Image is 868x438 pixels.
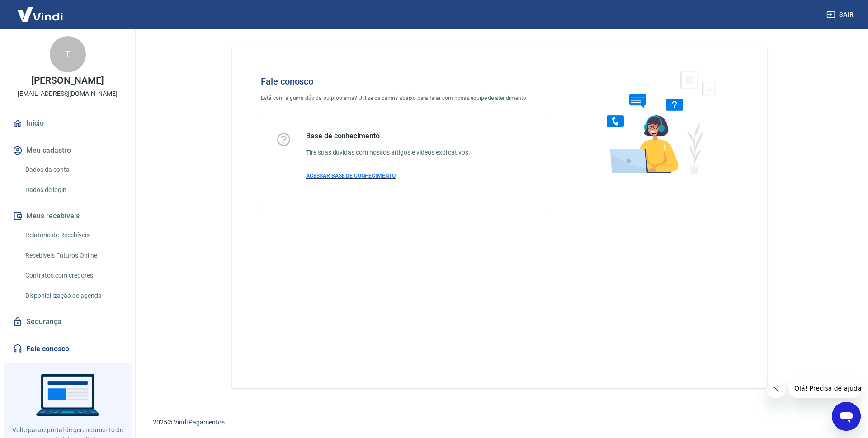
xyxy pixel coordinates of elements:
[22,181,124,199] a: Dados de login
[22,266,124,285] a: Contratos com credores
[22,160,124,179] a: Dados da conta
[306,173,396,179] span: ACESSAR BASE DE CONHECIMENTO
[11,0,70,28] img: Vindi
[832,402,861,431] iframe: Botão para abrir a janela de mensagens
[789,378,861,398] iframe: Mensagem da empresa
[11,339,124,359] a: Fale conosco
[11,141,124,160] button: Meu cadastro
[306,172,470,180] a: ACESSAR BASE DE CONHECIMENTO
[22,246,124,265] a: Recebíveis Futuros Online
[261,76,547,87] h4: Fale conosco
[589,61,726,182] img: Fale conosco
[825,6,857,23] button: Sair
[11,312,124,332] a: Segurança
[50,36,86,72] div: T
[5,6,76,14] span: Olá! Precisa de ajuda?
[22,226,124,245] a: Relatório de Recebíveis
[31,76,104,85] p: [PERSON_NAME]
[767,380,785,398] iframe: Fechar mensagem
[306,148,470,157] h6: Tire suas dúvidas com nossos artigos e vídeos explicativos.
[153,418,846,427] p: 2025 ©
[11,206,124,226] button: Meus recebíveis
[174,419,225,426] a: Vindi Pagamentos
[306,132,470,141] h5: Base de conhecimento
[22,287,124,305] a: Disponibilização de agenda
[18,89,118,99] p: [EMAIL_ADDRESS][DOMAIN_NAME]
[11,113,124,133] a: Início
[261,94,547,102] p: Está com alguma dúvida ou problema? Utilize os canais abaixo para falar com nossa equipe de atend...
